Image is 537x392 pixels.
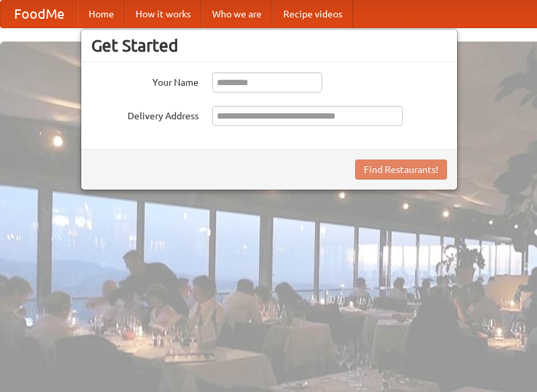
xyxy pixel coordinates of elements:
h3: Get Started [91,36,447,56]
label: Your Name [91,72,199,89]
a: Home [78,1,125,27]
button: Find Restaurants! [355,159,447,180]
a: Recipe videos [273,1,353,27]
a: How it works [125,1,201,27]
a: Who we are [201,1,273,27]
a: FoodMe [1,1,78,27]
label: Delivery Address [91,106,199,123]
